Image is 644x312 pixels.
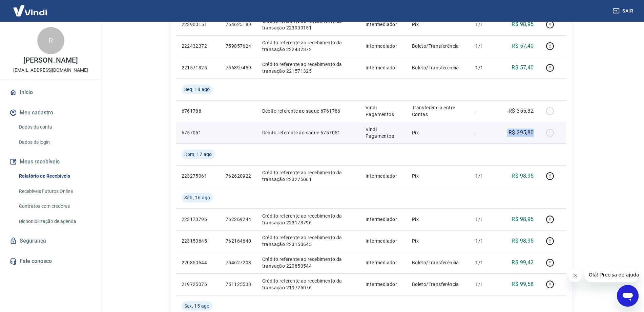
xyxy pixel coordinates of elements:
span: Olá! Precisa de ajuda? [4,5,57,10]
p: Vindi Pagamentos [366,126,401,139]
p: R$ 57,40 [512,42,534,50]
a: Contratos com credores [16,199,93,213]
a: Relatório de Recebíveis [16,169,93,183]
a: Dados de login [16,135,93,149]
a: Disponibilização de agenda [16,215,93,228]
p: 756897459 [226,64,251,71]
button: Sair [611,5,636,17]
iframe: Mensagem da empresa [585,267,639,282]
p: 1/1 [475,238,495,244]
button: Meus recebíveis [8,154,93,169]
span: Sáb, 16 ago [184,194,210,201]
p: Crédito referente ao recebimento da transação 223173796 [262,213,355,226]
p: Intermediador [366,43,401,49]
span: Seg, 18 ago [184,86,210,93]
p: 222432372 [182,43,215,49]
a: Fale conosco [8,254,93,269]
p: 223900151 [182,21,215,28]
p: R$ 98,95 [512,215,534,223]
p: Crédito referente ao recebimento da transação 219725076 [262,277,355,291]
p: Crédito referente ao recebimento da transação 222432372 [262,39,355,53]
p: Intermediador [366,259,401,266]
p: 1/1 [475,21,495,28]
p: R$ 99,58 [512,280,534,288]
span: Sex, 15 ago [184,303,210,309]
p: Crédito referente ao recebimento da transação 223150645 [262,234,355,248]
a: Segurança [8,233,93,248]
p: Pix [412,129,465,136]
p: R$ 98,95 [512,20,534,28]
p: - [475,108,495,114]
p: R$ 98,95 [512,172,534,180]
p: 762269244 [226,216,251,223]
a: Recebíveis Futuros Online [16,184,93,198]
p: 1/1 [475,216,495,223]
p: Boleto/Transferência [412,281,465,288]
p: 762620922 [226,173,251,179]
p: Débito referente ao saque 6757051 [262,129,355,136]
p: Transferência entre Contas [412,104,465,118]
a: Início [8,85,93,100]
p: R$ 98,95 [512,237,534,245]
p: R$ 99,42 [512,259,534,267]
p: Crédito referente ao recebimento da transação 220850544 [262,256,355,269]
p: 219725076 [182,281,215,288]
p: -R$ 355,32 [507,107,534,115]
p: Crédito referente ao recebimento da transação 221571325 [262,61,355,74]
p: 223275061 [182,173,215,179]
span: Dom, 17 ago [184,151,212,158]
p: 1/1 [475,173,495,179]
p: R$ 57,40 [512,64,534,72]
p: 223150645 [182,238,215,244]
p: Boleto/Transferência [412,43,465,49]
p: 220850544 [182,259,215,266]
iframe: Fechar mensagem [568,269,582,282]
p: 6761786 [182,108,215,114]
p: - [475,129,495,136]
img: Vindi [8,0,52,21]
p: 1/1 [475,43,495,49]
p: 1/1 [475,259,495,266]
div: R [37,27,64,54]
p: 764625189 [226,21,251,28]
p: Boleto/Transferência [412,64,465,71]
p: Boleto/Transferência [412,259,465,266]
p: Pix [412,216,465,223]
p: 1/1 [475,281,495,288]
p: Intermediador [366,21,401,28]
iframe: Botão para abrir a janela de mensagens [617,285,639,307]
p: 754627203 [226,259,251,266]
p: 1/1 [475,64,495,71]
a: Dados da conta [16,120,93,134]
p: Crédito referente ao recebimento da transação 223275061 [262,169,355,183]
p: 762164640 [226,238,251,244]
p: [EMAIL_ADDRESS][DOMAIN_NAME] [13,67,88,74]
p: Intermediador [366,64,401,71]
p: Pix [412,238,465,244]
p: Pix [412,173,465,179]
p: 751125538 [226,281,251,288]
p: -R$ 395,80 [507,129,534,137]
p: [PERSON_NAME] [23,57,78,64]
p: Crédito referente ao recebimento da transação 223900151 [262,18,355,31]
p: Vindi Pagamentos [366,104,401,118]
p: Intermediador [366,216,401,223]
p: Intermediador [366,173,401,179]
button: Meu cadastro [8,105,93,120]
p: Intermediador [366,281,401,288]
p: 6757051 [182,129,215,136]
p: 759857624 [226,43,251,49]
p: 221571325 [182,64,215,71]
p: Débito referente ao saque 6761786 [262,108,355,114]
p: Intermediador [366,238,401,244]
p: Pix [412,21,465,28]
p: 223173796 [182,216,215,223]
